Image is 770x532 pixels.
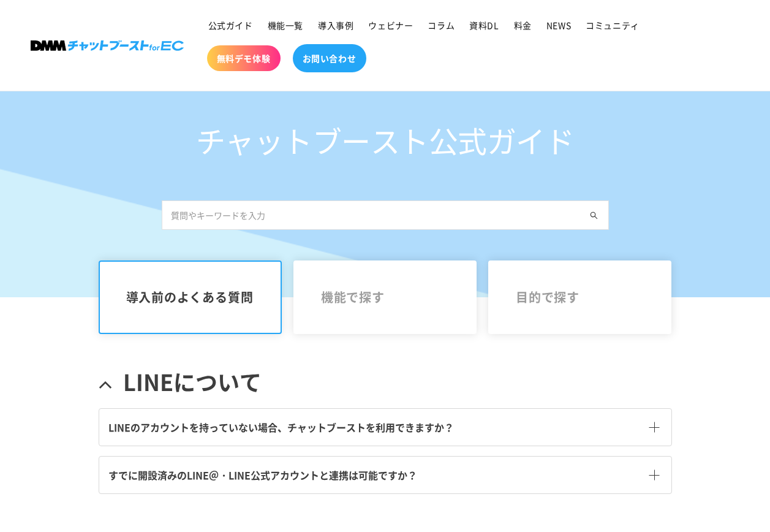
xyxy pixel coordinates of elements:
[321,290,450,305] span: 機能で探す
[507,12,539,38] a: 料金
[162,200,609,230] input: 質問やキーワードを入力
[420,12,462,38] a: コラム
[207,45,281,71] a: 無料デモ体験
[293,260,477,334] a: 機能で探す
[99,409,671,446] a: LINEのアカウントを持っていない場合、チャットブーストを利用できますか？
[108,468,417,482] span: すでに開設済みのLINE＠・LINE公式アカウントと連携は可能ですか？
[462,12,506,38] a: 資料DL
[99,355,672,408] a: LINEについて
[268,20,303,31] span: 機能一覧
[217,53,271,64] span: 無料デモ体験
[469,20,499,31] span: 資料DL
[590,211,598,219] img: Search
[126,290,255,305] span: 導入前のよくある質問
[293,44,366,72] a: お問い合わせ
[428,20,455,31] span: コラム
[303,53,357,64] span: お問い合わせ
[586,20,640,31] span: コミュニティ
[208,20,253,31] span: 公式ガイド
[201,12,260,38] a: 公式ガイド
[162,122,609,158] h1: チャットブースト公式ガイド
[108,420,454,435] span: LINEのアカウントを持っていない場合、チャットブーストを利用できますか？
[514,20,532,31] span: 料金
[260,12,311,38] a: 機能一覧
[99,260,282,334] a: 導入前のよくある質問
[368,20,413,31] span: ウェビナー
[99,457,671,493] a: すでに開設済みのLINE＠・LINE公式アカウントと連携は可能ですか？
[539,12,578,38] a: NEWS
[546,20,571,31] span: NEWS
[488,260,672,334] a: 目的で探す
[318,20,353,31] span: 導入事例
[516,290,644,305] span: 目的で探す
[578,12,647,38] a: コミュニティ
[31,40,184,51] img: 株式会社DMM Boost
[361,12,420,38] a: ウェビナー
[123,367,262,396] span: LINEについて
[311,12,361,38] a: 導入事例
